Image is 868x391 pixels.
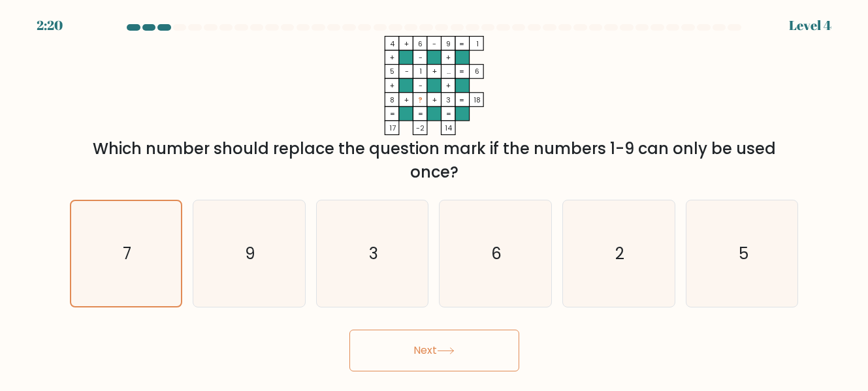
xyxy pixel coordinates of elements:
tspan: = [459,95,464,105]
tspan: 8 [390,95,394,105]
tspan: + [390,53,394,63]
tspan: + [432,95,437,105]
tspan: + [390,81,394,91]
text: 7 [123,243,131,264]
tspan: = [418,109,423,119]
tspan: 6 [475,67,479,76]
tspan: = [446,109,451,119]
button: Next [349,330,519,371]
text: 6 [491,242,502,265]
tspan: 18 [474,95,481,105]
tspan: + [432,67,437,76]
tspan: ... [447,67,451,76]
tspan: 1 [475,39,478,49]
tspan: 5 [390,67,394,76]
tspan: 14 [445,123,453,133]
div: Level 4 [789,16,831,35]
tspan: = [459,67,464,76]
text: 9 [245,242,255,265]
tspan: 17 [389,123,395,133]
tspan: 9 [446,39,451,49]
tspan: = [389,109,394,119]
tspan: + [446,81,451,91]
tspan: 1 [419,67,422,76]
tspan: - [419,81,423,91]
tspan: - [419,53,423,63]
tspan: + [404,95,409,105]
div: Which number should replace the question mark if the numbers 1-9 can only be used once? [78,137,791,184]
tspan: ? [418,95,423,105]
tspan: + [446,53,451,63]
tspan: 6 [418,39,423,49]
text: 2 [615,242,624,265]
tspan: - [432,39,436,49]
div: 2:20 [37,16,63,35]
text: 3 [369,242,378,265]
tspan: 4 [390,39,395,49]
tspan: -2 [416,123,425,133]
text: 5 [738,242,748,265]
tspan: + [404,39,409,49]
tspan: 3 [446,95,451,105]
tspan: - [404,67,408,76]
tspan: = [459,39,464,49]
